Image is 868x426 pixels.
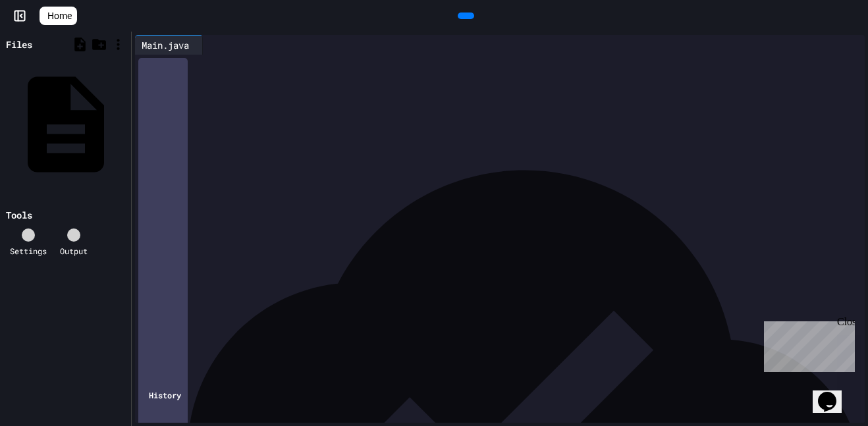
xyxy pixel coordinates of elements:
div: Main.java [135,35,203,55]
div: Output [60,245,88,257]
iframe: chat widget [759,316,855,372]
iframe: chat widget [813,373,855,413]
div: Files [6,38,32,51]
span: Home [47,9,72,22]
div: Settings [10,245,47,257]
div: Tools [6,208,32,222]
a: Home [40,7,77,25]
div: Chat with us now!Close [5,5,91,84]
div: Main.java [135,38,196,52]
